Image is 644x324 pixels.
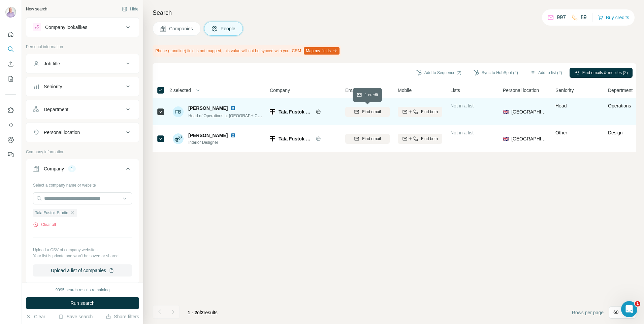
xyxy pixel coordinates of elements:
button: Seniority [26,78,139,95]
span: Find email [362,109,381,115]
span: 1 - 2 [188,310,197,315]
button: My lists [5,73,16,85]
button: Use Surfe on LinkedIn [5,104,16,116]
span: [GEOGRAPHIC_DATA] [511,108,547,115]
span: 🇬🇧 [503,135,509,142]
span: Run search [70,300,95,306]
button: Find email [345,107,390,117]
button: Upload a list of companies [33,264,132,277]
button: Clear [26,313,45,320]
p: Company information [26,149,139,155]
button: Company lookalikes [26,19,139,35]
span: [PERSON_NAME] [188,132,228,139]
button: Find email [345,134,390,144]
div: 9995 search results remaining [56,287,110,293]
span: Find both [421,136,438,142]
div: Job title [44,60,60,67]
span: Tala Fustok Studio [279,108,312,115]
span: Company [270,87,290,94]
img: LinkedIn logo [230,105,236,111]
h4: Search [153,8,636,18]
img: Avatar [5,7,16,18]
button: Hide [117,4,143,14]
button: Company1 [26,161,139,180]
button: Save search [58,313,93,320]
button: Map my fields [304,47,340,55]
button: Buy credits [598,13,629,22]
span: 2 selected [169,87,191,94]
div: FB [173,106,184,117]
div: Company [44,165,64,172]
p: 997 [557,13,566,22]
button: Clear all [33,222,56,228]
span: Not in a list [450,130,474,135]
img: Logo of Tala Fustok Studio [270,109,275,115]
span: Companies [169,25,194,32]
button: Enrich CSV [5,58,16,70]
button: Feedback [5,149,16,161]
p: Personal information [26,44,139,50]
div: Company lookalikes [45,24,87,31]
span: Department [608,87,633,94]
span: Not in a list [450,103,474,108]
span: Find both [421,109,438,115]
button: Find emails & mobiles (2) [570,68,633,78]
p: 89 [581,13,587,22]
span: Other [555,130,567,135]
span: results [188,310,218,315]
button: Find both [398,134,442,144]
span: Personal location [503,87,539,94]
button: Department [26,101,139,118]
button: Add to list (2) [525,68,567,78]
div: New search [26,6,47,12]
img: LinkedIn logo [230,133,236,138]
button: Add to Sequence (2) [412,68,466,78]
span: People [221,25,236,32]
span: Email [345,87,357,94]
span: Interior Designer [188,139,238,145]
button: Share filters [106,313,139,320]
button: Search [5,43,16,55]
button: Job title [26,56,139,72]
div: Personal location [44,129,80,136]
div: 1 [68,166,76,172]
span: Head of Operations at [GEOGRAPHIC_DATA] [188,113,271,118]
div: Phone (Landline) field is not mapped, this value will not be synced with your CRM [153,45,341,57]
button: Use Surfe API [5,119,16,131]
span: Tala Fustok Studio [279,135,312,142]
span: [GEOGRAPHIC_DATA] [511,135,547,142]
button: Personal location [26,124,139,140]
span: Operations [608,103,631,108]
span: of [197,310,201,315]
span: 1 [635,301,640,306]
img: Avatar [173,133,184,144]
iframe: Intercom live chat [621,301,637,317]
button: Sync to HubSpot (2) [469,68,523,78]
span: Rows per page [572,309,604,316]
span: Head [555,103,567,108]
span: Seniority [555,87,574,94]
span: Mobile [398,87,412,94]
span: Lists [450,87,460,94]
span: Design [608,130,623,135]
span: [PERSON_NAME] [188,105,228,111]
span: 🇬🇧 [503,108,509,115]
button: Find both [398,107,442,117]
button: Dashboard [5,134,16,146]
span: Tala Fustok Studio [35,210,68,216]
p: Your list is private and won't be saved or shared. [33,253,132,259]
div: Department [44,106,68,113]
div: Seniority [44,83,62,90]
p: Upload a CSV of company websites. [33,247,132,253]
button: Run search [26,297,139,309]
div: Select a company name or website [33,180,132,188]
span: Find emails & mobiles (2) [582,70,628,76]
button: Quick start [5,28,16,40]
img: Logo of Tala Fustok Studio [270,136,275,141]
span: 2 [201,310,204,315]
span: Find email [362,136,381,142]
p: 60 [613,309,619,316]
